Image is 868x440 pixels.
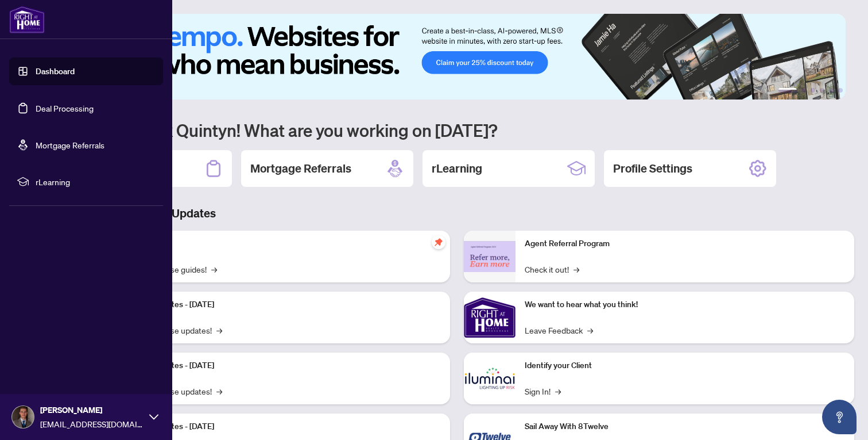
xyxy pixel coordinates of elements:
[432,235,445,249] span: pushpin
[216,385,222,397] span: →
[464,353,516,404] img: Identify your Client
[801,88,806,93] button: 2
[60,205,854,221] h3: Brokerage & Industry Updates
[525,385,561,397] a: Sign In!→
[36,66,75,76] a: Dashboard
[555,385,561,397] span: →
[250,160,351,177] h2: Mortgage Referrals
[525,299,845,311] p: We want to hear what you think!
[573,263,579,276] span: →
[121,299,441,311] p: Platform Updates - [DATE]
[778,88,797,93] button: 1
[587,324,593,336] span: →
[216,324,222,336] span: →
[121,420,441,433] p: Platform Updates - [DATE]
[36,140,104,150] a: Mortgage Referrals
[40,404,144,416] span: [PERSON_NAME]
[525,359,845,372] p: Identify your Client
[9,6,45,33] img: logo
[464,241,516,273] img: Agent Referral Program
[40,418,144,430] span: [EMAIL_ADDRESS][DOMAIN_NAME]
[60,14,846,100] img: Slide 0
[121,238,441,250] p: Self-Help
[525,324,593,336] a: Leave Feedback→
[525,238,845,250] p: Agent Referral Program
[525,263,579,276] a: Check it out!→
[811,88,815,93] button: 3
[464,292,516,343] img: We want to hear what you think!
[820,88,824,93] button: 4
[121,359,441,372] p: Platform Updates - [DATE]
[12,406,34,428] img: Profile Icon
[822,400,857,434] button: Open asap
[211,263,217,276] span: →
[525,420,845,433] p: Sail Away With 8Twelve
[36,103,94,113] a: Deal Processing
[60,119,854,141] h1: Welcome back Quintyn! What are you working on [DATE]?
[829,88,834,93] button: 5
[36,175,155,188] span: rLearning
[432,160,482,177] h2: rLearning
[613,160,692,177] h2: Profile Settings
[838,88,843,93] button: 6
